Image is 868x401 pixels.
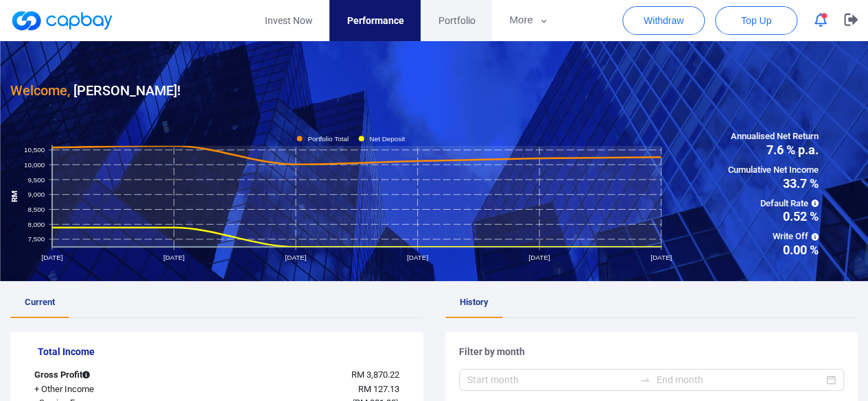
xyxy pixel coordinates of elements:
[528,254,550,261] tspan: [DATE]
[163,254,185,261] tspan: [DATE]
[656,372,823,387] input: End month
[741,14,771,27] span: Top Up
[28,191,45,198] tspan: 9,000
[351,369,399,380] span: RM 3,870.22
[28,235,45,243] tspan: 7,500
[28,175,45,183] tspan: 9,500
[715,6,797,35] button: Top Up
[24,146,45,154] tspan: 10,500
[347,13,403,28] span: Performance
[640,374,650,385] span: swap-right
[728,163,819,178] span: Cumulative Net Income
[407,254,428,261] tspan: [DATE]
[728,230,819,244] span: Write Off
[285,254,306,261] tspan: [DATE]
[24,382,185,397] div: + Other Income
[622,6,705,35] button: Withdraw
[467,372,635,387] input: Start month
[728,178,819,190] span: 33.7 %
[728,210,819,223] span: 0.52 %
[459,345,845,358] h5: Filter by month
[10,82,70,99] span: Welcome,
[438,13,475,28] span: Portfolio
[38,345,410,358] h5: Total Income
[28,205,45,212] tspan: 8,500
[728,197,819,211] span: Default Rate
[41,254,62,261] tspan: [DATE]
[24,368,185,382] div: Gross Profit
[307,134,349,142] tspan: Portfolio Total
[357,384,399,394] span: RM 127.13
[10,190,19,202] tspan: RM
[460,297,489,307] span: History
[24,160,45,168] tspan: 10,000
[369,134,405,142] tspan: Net Deposit
[728,130,819,144] span: Annualised Net Return
[640,374,650,385] span: to
[728,244,819,256] span: 0.00 %
[28,220,45,228] tspan: 8,000
[728,144,819,156] span: 7.6 % p.a.
[25,297,55,307] span: Current
[10,80,180,101] h3: [PERSON_NAME] !
[650,254,672,261] tspan: [DATE]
